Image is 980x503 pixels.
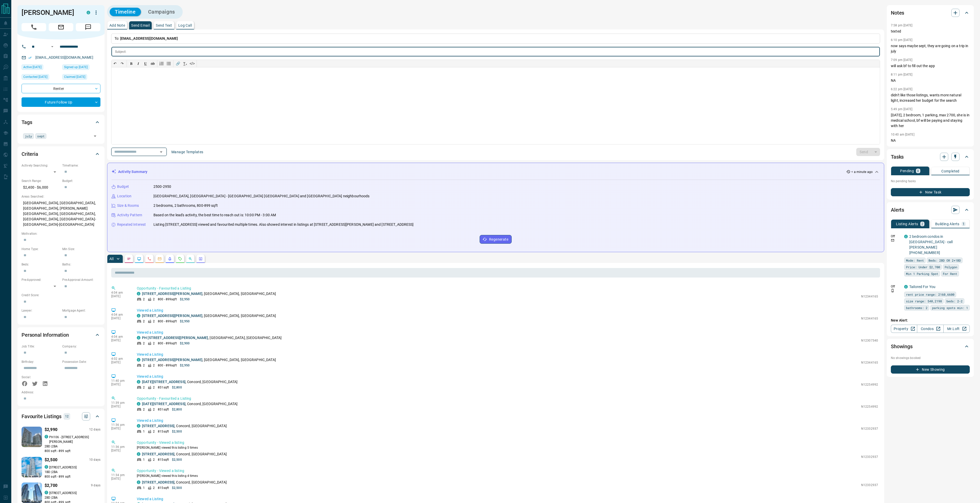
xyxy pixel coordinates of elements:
[45,465,48,469] div: condos.ca
[142,291,276,296] p: , [GEOGRAPHIC_DATA], [GEOGRAPHIC_DATA]
[142,379,238,385] p: , Concord, [GEOGRAPHIC_DATA]
[111,34,880,44] p: To:
[64,65,88,70] span: Signed up [DATE]
[153,385,155,390] p: 2
[22,308,60,313] p: Lawyer:
[144,61,147,66] span: 𝐔
[142,335,282,341] p: , [GEOGRAPHIC_DATA], [GEOGRAPHIC_DATA]
[89,427,100,432] p: 12 days
[127,257,131,261] svg: Notes
[963,222,965,226] p: 1
[149,60,156,67] button: ab
[22,456,100,479] a: Favourited listing$2,50010 dayscondos.ca[STREET_ADDRESS]1BD |2BA800 sqft - 899 sqft
[861,360,878,365] p: N12344165
[62,74,100,81] div: Sat May 31 2025
[22,426,100,453] a: Favourited listing$2,99012 dayscondos.caPH106 - [STREET_ADDRESS][PERSON_NAME]2BD |2BA800 sqft - 8...
[45,491,48,494] div: condos.ca
[181,60,189,67] button: T̲ₓ
[111,361,129,364] p: [DATE]
[174,60,181,67] button: 🔗
[896,222,918,226] p: Listing Alerts
[891,177,970,185] p: No pending tasks
[22,412,61,420] h2: Favourite Listings
[137,286,878,291] p: Opportunity - Favourited a Listing
[109,24,125,27] p: Add Note
[111,405,129,408] p: [DATE]
[62,360,100,364] p: Possession Date:
[143,429,145,434] p: 1
[22,116,100,128] div: Tags
[180,297,190,302] p: $2,950
[943,271,957,276] span: For Rent
[143,486,145,490] p: 1
[943,325,970,333] a: Mr.Loft
[111,294,129,298] p: [DATE]
[137,440,878,445] p: Opportunity - Viewed a listing
[891,7,970,19] div: Notes
[22,194,100,199] p: Areas Searched:
[861,382,878,387] p: N12254992
[158,457,169,462] p: 815 sqft
[22,344,60,349] p: Job Title:
[929,258,961,263] span: Beds: 2BD OR 2+1BD
[891,289,894,292] svg: Push Notification Only
[147,257,151,261] svg: Calls
[891,112,970,129] p: [DATE], 2 bedroom, 1 parking, max 2700, she is in medical school, bf will be paying and staying w...
[158,319,177,324] p: 800 - 899 sqft
[153,193,370,199] p: [GEOGRAPHIC_DATA], [GEOGRAPHIC_DATA] - [GEOGRAPHIC_DATA] [GEOGRAPHIC_DATA] and [GEOGRAPHIC_DATA] ...
[180,319,190,324] p: $2,950
[891,93,970,103] p: didn't like those listings, wants more natural light, increased her budget for the search
[891,204,970,216] div: Alerts
[178,257,182,261] svg: Requests
[199,257,203,261] svg: Agent Actions
[172,429,182,434] p: $2,500
[861,455,878,459] p: N12332937
[178,24,192,27] p: Log Call
[23,74,47,79] span: Contacted [DATE]
[111,167,880,177] div: Activity Summary< a minute ago
[111,60,119,67] button: ↶
[921,222,923,226] p: 2
[49,44,55,50] button: Open
[111,338,129,342] p: [DATE]
[158,385,169,390] p: 851 sqft
[64,74,85,79] span: Claimed [DATE]
[111,423,129,427] p: 11:36 pm
[13,483,50,503] img: Favourited listing
[22,150,38,158] h2: Criteria
[153,341,155,346] p: 2
[28,56,32,59] svg: Email Verified
[891,133,914,136] p: 10:40 am [DATE]
[900,169,914,173] p: Pending
[142,480,174,484] a: [STREET_ADDRESS]
[45,483,57,489] p: $2,700
[180,363,190,368] p: $2,950
[861,338,878,343] p: N12307340
[91,132,99,140] button: Open
[143,385,145,390] p: 2
[153,212,276,218] p: Based on the lead's activity, the best time to reach out is: 10:00 PM - 3:00 AM
[142,380,185,384] a: [DATE][STREET_ADDRESS]
[861,316,878,321] p: N12344165
[165,60,172,67] button: Bullet list
[65,414,69,419] p: 12
[153,457,155,462] p: 2
[143,407,145,412] p: 2
[111,383,129,386] p: [DATE]
[142,357,276,363] p: , [GEOGRAPHIC_DATA], [GEOGRAPHIC_DATA]
[22,148,100,160] div: Criteria
[142,480,227,485] p: , Concord, [GEOGRAPHIC_DATA]
[172,486,182,490] p: $2,500
[142,336,208,340] a: PH [STREET_ADDRESS][PERSON_NAME]
[119,60,126,67] button: ↷
[946,299,963,304] span: beds: 2-2
[143,297,145,302] p: 2
[111,291,129,294] p: 4:04 am
[143,319,145,324] p: 2
[142,314,202,318] a: [STREET_ADDRESS][PERSON_NAME]
[117,193,131,199] p: Location
[137,474,878,478] p: [PERSON_NAME] viewed this listing 4 times
[891,38,913,42] p: 6:10 pm [DATE]
[111,473,129,477] p: 11:34 pm
[111,477,129,480] p: [DATE]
